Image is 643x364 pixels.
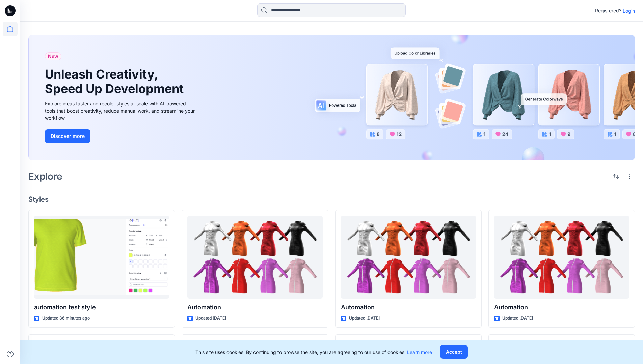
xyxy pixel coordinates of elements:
[45,129,90,143] button: Discover more
[45,100,197,121] div: Explore ideas faster and recolor styles at scale with AI-powered tools that boost creativity, red...
[48,52,58,60] span: New
[187,303,322,312] p: Automation
[187,216,322,299] a: Automation
[349,315,380,322] p: Updated [DATE]
[45,129,197,143] a: Discover more
[502,315,533,322] p: Updated [DATE]
[407,349,432,355] a: Learn more
[45,67,187,96] h1: Unleash Creativity, Speed Up Development
[440,345,468,359] button: Accept
[494,216,629,299] a: Automation
[42,315,90,322] p: Updated 36 minutes ago
[595,7,621,15] p: Registered?
[28,171,62,182] h2: Explore
[341,303,476,312] p: Automation
[34,216,169,299] a: automation test style
[195,348,432,356] p: This site uses cookies. By continuing to browse the site, you are agreeing to our use of cookies.
[28,195,635,203] h4: Styles
[623,7,635,14] p: Login
[341,216,476,299] a: Automation
[34,303,169,312] p: automation test style
[494,303,629,312] p: Automation
[195,315,226,322] p: Updated [DATE]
